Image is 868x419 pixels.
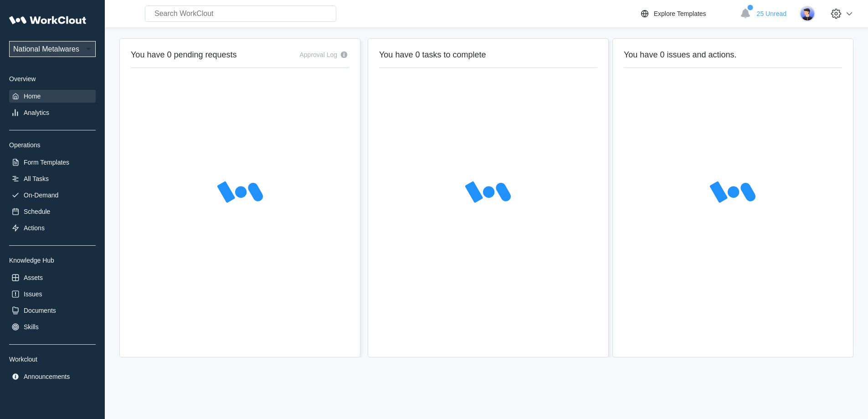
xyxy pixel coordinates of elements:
[9,257,96,264] div: Knowledge Hub
[9,288,96,300] a: Issues
[299,51,337,58] div: Approval Log
[9,222,96,234] a: Actions
[624,50,842,60] h2: You have 0 issues and actions.
[9,271,96,284] a: Assets
[9,106,96,119] a: Analytics
[9,356,96,363] div: Workclout
[9,205,96,218] a: Schedule
[24,373,70,380] div: Announcements
[24,175,49,182] div: All Tasks
[9,304,96,317] a: Documents
[145,5,336,22] input: Search WorkClout
[9,156,96,169] a: Form Templates
[9,370,96,383] a: Announcements
[24,290,42,298] div: Issues
[379,50,597,60] h2: You have 0 tasks to complete
[9,189,96,202] a: On-Demand
[757,10,786,17] span: 25 Unread
[24,307,56,314] div: Documents
[131,50,237,60] h2: You have 0 pending requests
[800,6,815,21] img: user-5.png
[24,224,45,232] div: Actions
[24,274,43,281] div: Assets
[24,93,41,100] div: Home
[639,8,735,19] a: Explore Templates
[9,141,96,149] div: Operations
[654,10,706,17] div: Explore Templates
[9,75,96,83] div: Overview
[24,323,39,331] div: Skills
[24,208,50,215] div: Schedule
[9,172,96,185] a: All Tasks
[24,191,58,199] div: On-Demand
[9,90,96,103] a: Home
[24,159,69,166] div: Form Templates
[9,321,96,333] a: Skills
[24,109,49,116] div: Analytics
